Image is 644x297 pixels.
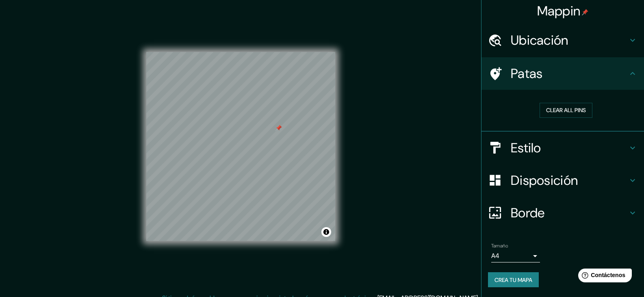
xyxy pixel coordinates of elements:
[481,24,644,56] div: Ubicación
[511,139,541,156] font: Estilo
[491,249,540,262] div: A4
[511,172,578,189] font: Disposición
[481,197,644,229] div: Borde
[540,103,592,118] button: Clear all pins
[582,9,588,15] img: pin-icon.png
[494,276,532,284] font: Crea tu mapa
[488,272,539,288] button: Crea tu mapa
[511,32,568,49] font: Ubicación
[491,251,499,260] font: A4
[572,265,635,288] iframe: Lanzador de widgets de ayuda
[321,227,331,237] button: Activar o desactivar atribución
[537,2,581,20] font: Mappin
[481,132,644,164] div: Estilo
[491,243,508,249] font: Tamaño
[146,52,335,241] canvas: Mapa
[511,65,543,82] font: Patas
[511,204,545,221] font: Borde
[481,57,644,90] div: Patas
[481,164,644,197] div: Disposición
